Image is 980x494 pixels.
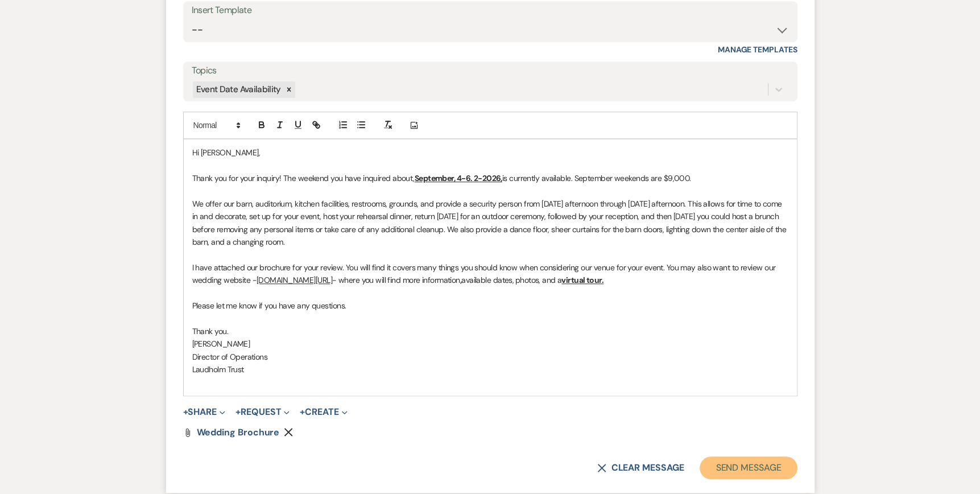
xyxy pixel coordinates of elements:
[257,275,332,285] u: [DOMAIN_NAME][URL]
[718,44,797,55] a: Manage Templates
[192,63,789,79] label: Topics
[192,173,415,183] span: Thank you for your inquiry! The weekend you have inquired about,
[183,407,226,417] button: Share
[332,275,460,285] span: - where you will find more information
[235,407,241,417] span: +
[235,407,290,417] button: Request
[192,300,346,311] span: Please let me know if you have any questions.
[502,173,691,183] span: is currently available. September weekends are $9,000.
[597,463,684,472] button: Clear message
[300,407,305,417] span: +
[515,275,562,285] span: photos, and a
[461,275,514,285] span: available dates,
[192,339,250,349] span: [PERSON_NAME]
[700,456,797,479] button: Send Message
[197,426,280,438] span: Wedding Brochure
[192,326,228,336] span: Thank you.
[192,146,788,159] p: Hi [PERSON_NAME],
[561,275,603,285] u: virtual tour.
[192,197,788,249] p: We offer our barn, auditorium, kitchen facilities, restrooms, grounds, and provide a security per...
[415,173,502,183] u: September, 4-6. 2-2026,
[460,275,461,285] strong: ,
[192,2,789,19] div: Insert Template
[192,364,244,374] span: Laudholm Trust
[192,352,268,362] span: Director of Operations
[197,428,280,437] a: Wedding Brochure
[192,261,788,287] p: I have attached our brochure for your review. You will find it covers many things you should know...
[300,407,347,417] button: Create
[193,81,283,98] div: Event Date Availability
[183,407,188,417] span: +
